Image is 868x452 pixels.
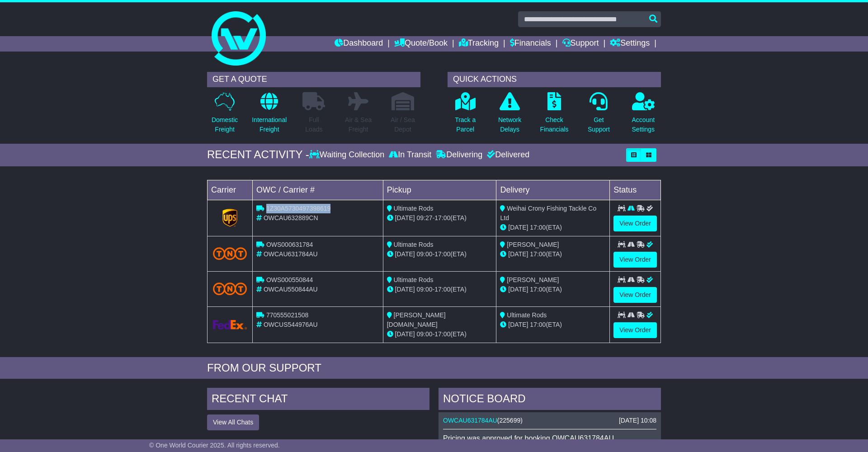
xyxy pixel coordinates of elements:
[530,250,546,258] span: 17:00
[588,115,610,134] p: Get Support
[309,150,387,160] div: Waiting Collection
[335,36,383,52] a: Dashboard
[266,311,308,319] span: 770555021508
[587,92,610,139] a: GetSupport
[391,115,415,134] p: Air / Sea Depot
[211,92,238,139] a: DomesticFreight
[508,224,528,231] span: [DATE]
[619,417,656,424] div: [DATE] 10:08
[213,320,247,330] img: GetCarrierServiceLogo
[387,150,434,160] div: In Transit
[266,205,330,212] span: 1Z30A5730497398619
[508,321,528,328] span: [DATE]
[562,36,599,52] a: Support
[251,92,287,139] a: InternationalFreight
[387,285,493,294] div: - (ETA)
[455,115,476,134] p: Track a Parcel
[613,252,657,268] a: View Order
[540,92,569,139] a: CheckFinancials
[266,241,313,248] span: OWS000631784
[387,213,493,223] div: - (ETA)
[610,180,661,200] td: Status
[417,286,433,293] span: 09:00
[395,330,415,338] span: [DATE]
[613,322,657,338] a: View Order
[498,115,521,134] p: Network Delays
[207,362,661,375] div: FROM OUR SUPPORT
[207,72,420,87] div: GET A QUOTE
[507,241,559,248] span: [PERSON_NAME]
[510,36,551,52] a: Financials
[383,180,496,200] td: Pickup
[500,250,606,259] div: (ETA)
[500,205,596,221] span: Weihai Crony Fishing Tackle Co Ltd
[439,388,661,412] div: NOTICE BOARD
[434,214,450,221] span: 17:00
[434,286,450,293] span: 17:00
[530,286,546,293] span: 17:00
[264,250,318,258] span: OWCAU631784AU
[345,115,372,134] p: Air & Sea Freight
[507,311,547,319] span: Ultimate Rods
[394,36,448,52] a: Quote/Book
[208,180,253,200] td: Carrier
[394,241,434,248] span: Ultimate Rods
[434,330,450,338] span: 17:00
[264,286,318,293] span: OWCAU550844AU
[417,250,433,258] span: 09:00
[387,311,446,328] span: [PERSON_NAME] [DOMAIN_NAME]
[395,250,415,258] span: [DATE]
[417,214,433,221] span: 09:27
[530,224,546,231] span: 17:00
[149,442,280,449] span: © One World Courier 2025. All rights reserved.
[387,250,493,259] div: - (ETA)
[632,115,655,134] p: Account Settings
[632,92,656,139] a: AccountSettings
[395,286,415,293] span: [DATE]
[207,414,259,430] button: View All Chats
[508,286,528,293] span: [DATE]
[395,214,415,221] span: [DATE]
[394,205,434,212] span: Ultimate Rods
[302,115,325,134] p: Full Loads
[500,223,606,232] div: (ETA)
[213,282,247,295] img: TNT_Domestic.png
[213,247,247,259] img: TNT_Domestic.png
[253,180,383,200] td: OWC / Carrier #
[530,321,546,328] span: 17:00
[508,250,528,258] span: [DATE]
[610,36,650,52] a: Settings
[443,417,656,424] div: ( )
[417,330,433,338] span: 09:00
[434,250,450,258] span: 17:00
[443,417,497,424] a: OWCAU631784AU
[434,150,485,160] div: Delivering
[485,150,529,160] div: Delivered
[222,209,238,227] img: GetCarrierServiceLogo
[500,320,606,330] div: (ETA)
[498,92,522,139] a: NetworkDelays
[500,417,521,424] span: 225699
[394,276,434,283] span: Ultimate Rods
[252,115,287,134] p: International Freight
[264,214,318,221] span: OWCAU632889CN
[459,36,499,52] a: Tracking
[212,115,238,134] p: Domestic Freight
[454,92,476,139] a: Track aParcel
[540,115,569,134] p: Check Financials
[500,285,606,294] div: (ETA)
[264,321,318,328] span: OWCUS544976AU
[266,276,313,283] span: OWS000550844
[613,216,657,231] a: View Order
[613,287,657,303] a: View Order
[207,148,309,161] div: RECENT ACTIVITY -
[387,330,493,339] div: - (ETA)
[443,434,656,443] p: Pricing was approved for booking OWCAU631784AU.
[448,72,661,87] div: QUICK ACTIONS
[496,180,610,200] td: Delivery
[507,276,559,283] span: [PERSON_NAME]
[207,388,429,412] div: RECENT CHAT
